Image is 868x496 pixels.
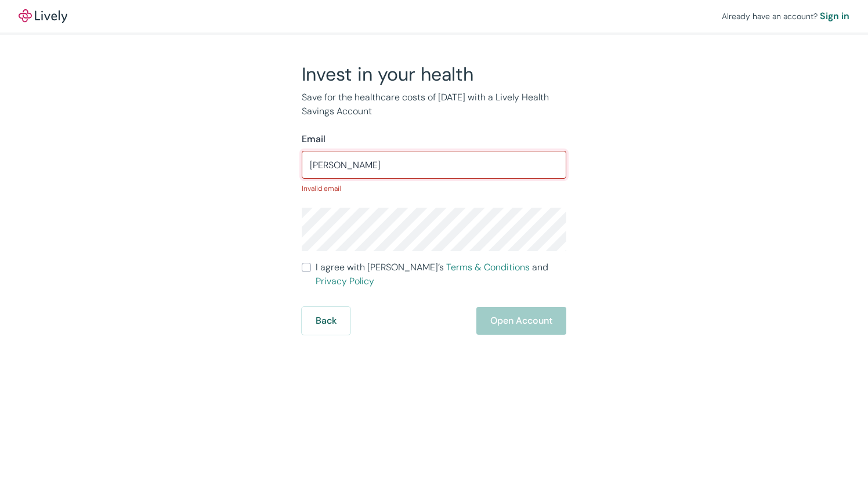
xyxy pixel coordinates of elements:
label: Email [302,132,325,146]
a: Sign in [820,9,849,23]
div: Already have an account? [722,9,849,23]
a: LivelyLively [19,9,67,23]
a: Privacy Policy [316,275,374,287]
p: Invalid email [302,183,566,194]
span: I agree with [PERSON_NAME]’s and [316,260,566,288]
img: Lively [19,9,67,23]
p: Save for the healthcare costs of [DATE] with a Lively Health Savings Account [302,90,566,118]
a: Terms & Conditions [446,261,530,273]
h2: Invest in your health [302,63,566,86]
button: Back [302,307,350,335]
